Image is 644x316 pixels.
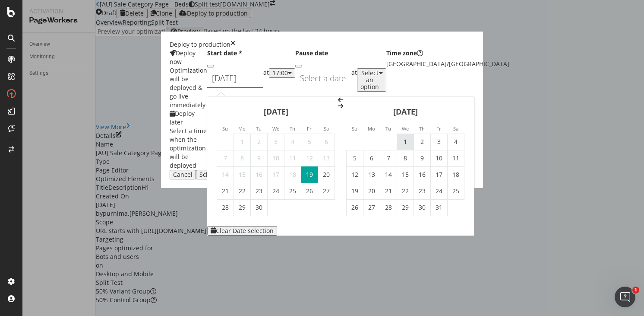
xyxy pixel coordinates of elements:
td: Not available. Monday, September 15, 2025 [234,166,251,183]
div: modal [161,32,483,188]
td: Not available. Sunday, September 14, 2025 [217,166,234,183]
span: 1 [632,287,639,294]
td: Thursday, October 9, 2025 [414,150,431,166]
td: Wednesday, October 8, 2025 [397,150,414,166]
div: Select a time when the optimization will be deployed [170,127,207,170]
input: Select a date [295,68,351,88]
div: Clear Date selection [216,227,274,234]
td: Sunday, September 21, 2025 [217,183,234,199]
div: Deploy now [170,49,207,66]
td: Not available. Wednesday, September 10, 2025 [268,150,284,166]
td: Sunday, October 5, 2025 [347,150,363,166]
td: Thursday, October 16, 2025 [414,166,431,183]
small: Mo [368,125,375,132]
input: Select a date [207,68,263,88]
td: Monday, October 27, 2025 [363,199,380,216]
div: 17:00 [272,70,288,77]
td: Wednesday, October 15, 2025 [397,166,414,183]
div: Schedule [199,171,226,178]
td: Friday, October 31, 2025 [431,199,448,216]
td: Not available. Tuesday, September 2, 2025 [251,134,268,150]
td: Saturday, October 18, 2025 [448,166,464,183]
td: Sunday, October 19, 2025 [347,183,363,199]
small: We [402,125,409,132]
label: Start date * [207,49,242,57]
button: Cancel [170,170,196,179]
small: Su [352,125,357,132]
td: Wednesday, September 24, 2025 [268,183,284,199]
td: Tuesday, October 7, 2025 [380,150,397,166]
small: Th [290,125,295,132]
td: Thursday, September 25, 2025 [284,183,301,199]
div: Deploy later [170,109,207,127]
td: Selected. Friday, September 19, 2025 [301,166,318,183]
div: Cancel [173,171,193,178]
td: Tuesday, October 28, 2025 [380,199,397,216]
small: Fr [436,125,441,132]
small: Sa [324,125,329,132]
td: Not available. Wednesday, September 17, 2025 [268,166,284,183]
td: Not available. Tuesday, September 9, 2025 [251,150,268,166]
td: Thursday, October 2, 2025 [414,134,431,150]
div: Move backward to switch to the previous month. [207,97,474,103]
td: Not available. Thursday, September 11, 2025 [284,150,301,166]
button: Select an option [357,68,386,92]
div: Optimization will be deployed & go live immediately [170,66,207,109]
td: Not available. Saturday, September 6, 2025 [318,134,335,150]
div: Move forward to switch to the next month. [207,103,474,109]
td: Sunday, September 28, 2025 [217,199,234,216]
td: Wednesday, October 22, 2025 [397,183,414,199]
small: Tu [385,125,391,132]
div: Select an option [360,70,379,90]
td: Not available. Thursday, September 18, 2025 [284,166,301,183]
td: Friday, October 3, 2025 [431,134,448,150]
td: Friday, October 17, 2025 [431,166,448,183]
div: Calendar [207,97,474,226]
td: Not available. Monday, September 1, 2025 [234,134,251,150]
td: Monday, October 6, 2025 [363,150,380,166]
td: Friday, October 24, 2025 [431,183,448,199]
div: [GEOGRAPHIC_DATA]/[GEOGRAPHIC_DATA] [386,60,509,68]
div: Deploy to production [170,40,230,49]
td: Not available. Friday, September 5, 2025 [301,134,318,150]
small: Tu [256,125,262,132]
td: Monday, October 20, 2025 [363,183,380,199]
td: Not available. Thursday, September 4, 2025 [284,134,301,150]
td: Monday, October 13, 2025 [363,166,380,183]
label: Pause date [295,49,328,57]
div: at [351,68,357,92]
td: Saturday, September 27, 2025 [318,183,335,199]
div: times [230,40,235,49]
small: Sa [453,125,458,132]
td: Saturday, September 20, 2025 [318,166,335,183]
small: Su [222,125,228,132]
td: Thursday, October 30, 2025 [414,199,431,216]
td: Tuesday, September 23, 2025 [251,183,268,199]
strong: [DATE] [264,106,288,117]
td: Friday, October 10, 2025 [431,150,448,166]
td: Not available. Monday, September 8, 2025 [234,150,251,166]
label: Time zone [386,49,423,57]
button: Schedule [196,170,230,179]
small: Fr [307,125,312,132]
div: at [263,68,269,88]
td: Saturday, October 25, 2025 [448,183,464,199]
td: Not available. Friday, September 12, 2025 [301,150,318,166]
small: We [272,125,279,132]
td: Not available. Sunday, September 7, 2025 [217,150,234,166]
td: Tuesday, September 30, 2025 [251,199,268,216]
td: Not available. Saturday, September 13, 2025 [318,150,335,166]
td: Wednesday, October 1, 2025 [397,134,414,150]
td: Saturday, October 11, 2025 [448,150,464,166]
td: Tuesday, October 21, 2025 [380,183,397,199]
td: Wednesday, October 29, 2025 [397,199,414,216]
td: Thursday, October 23, 2025 [414,183,431,199]
td: Not available. Tuesday, September 16, 2025 [251,166,268,183]
button: 17:00 [269,68,295,78]
small: Mo [238,125,246,132]
td: Sunday, October 12, 2025 [347,166,363,183]
strong: [DATE] [393,106,418,117]
td: Monday, September 29, 2025 [234,199,251,216]
td: Tuesday, October 14, 2025 [380,166,397,183]
td: Sunday, October 26, 2025 [347,199,363,216]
